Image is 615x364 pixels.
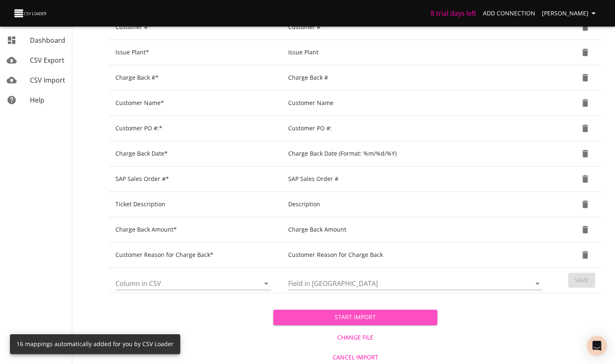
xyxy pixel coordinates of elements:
[575,17,595,37] button: Delete
[109,40,281,65] td: Issue Plant*
[539,6,602,21] button: [PERSON_NAME]
[575,245,595,265] button: Delete
[30,76,65,85] span: CSV Import
[587,336,607,356] div: Open Intercom Messenger
[480,6,539,21] a: Add Connection
[281,192,552,217] td: Description
[109,166,281,192] td: SAP Sales Order #*
[281,166,552,192] td: SAP Sales Order #
[281,40,552,65] td: Issue Plant
[13,7,48,19] img: CSV Loader
[281,15,552,40] td: Customer #
[575,42,595,62] button: Delete
[281,90,552,116] td: Customer Name
[575,118,595,138] button: Delete
[575,220,595,239] button: Delete
[575,93,595,113] button: Delete
[30,95,44,105] span: Help
[575,144,595,164] button: Delete
[17,337,174,352] div: 16 mappings automatically added for you by CSV Loader
[280,312,431,322] span: Start Import
[273,310,438,325] button: Start Import
[109,242,281,268] td: Customer Reason for Charge Back*
[575,194,595,214] button: Delete
[281,116,552,141] td: Customer PO #:
[277,352,434,363] span: Cancel Import
[109,141,281,166] td: Charge Back Date*
[109,192,281,217] td: Ticket Description
[575,68,595,88] button: Delete
[277,332,434,343] span: Change File
[281,242,552,268] td: Customer Reason for Charge Back
[109,15,281,40] td: Customer #*
[30,56,64,65] span: CSV Export
[281,65,552,90] td: Charge Back #
[30,36,65,45] span: Dashboard
[273,330,438,345] button: Change File
[483,8,535,19] span: Add Connection
[431,7,476,19] h6: 8 trial days left
[532,278,543,289] button: Open
[109,65,281,90] td: Charge Back #*
[109,116,281,141] td: Customer PO #:*
[260,278,272,289] button: Open
[575,169,595,189] button: Delete
[281,217,552,242] td: Charge Back Amount
[109,90,281,116] td: Customer Name*
[542,8,598,19] span: [PERSON_NAME]
[109,217,281,242] td: Charge Back Amount*
[281,141,552,166] td: Charge Back Date (Format: %m/%d/%Y)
